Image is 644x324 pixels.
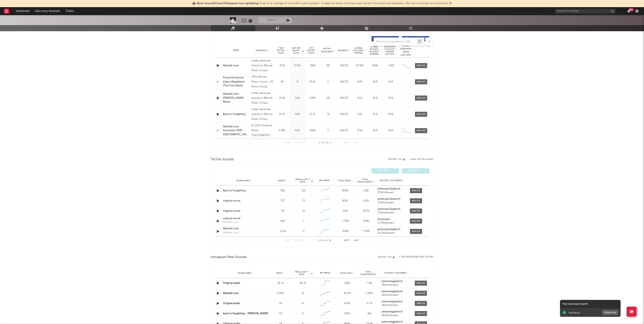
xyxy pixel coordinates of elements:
[274,219,292,223] div: 463
[384,96,398,100] div: N/A
[306,129,319,133] div: 459k
[384,129,398,133] div: N/A
[223,199,265,203] a: original sound
[402,36,429,41] button: Features(1)
[251,107,274,122] div: Under exclusive license to Warner Music Group Germany Holding GmbH, © 2025 Manifester Music GmbH
[294,178,311,183] span: Videos (last 7 days)
[384,64,398,68] div: ~ 40 %
[371,36,399,41] button: Originals(4)
[223,189,265,193] a: Back to Forgetting
[223,49,250,52] div: Name
[326,240,328,241] span: of
[337,96,351,100] div: [DATE]
[276,112,289,116] div: 10.7k
[303,229,304,233] div: 0
[302,209,305,213] div: 15
[555,9,616,14] input: Search for artists
[374,170,393,172] span: UGC ( 14 )
[293,271,311,276] span: Reels (last 7 days)
[270,301,291,306] div: 14
[374,40,417,43] input: Search by song name or URL
[340,272,352,274] span: Total Plays
[382,310,412,313] a: johannesjjpietsch
[378,208,400,210] strong: johannesJJpietsch
[400,44,412,57] div: Global Streaming Trend (Last 60D)
[291,64,304,68] div: 67.4k
[336,189,355,193] div: 808k
[241,17,254,24] div: JJ
[369,80,382,84] div: N/A
[359,312,380,316] div: 36k
[293,312,313,316] div: 6
[276,64,289,68] div: 471k
[274,189,292,193] div: 306
[337,64,351,68] div: [DATE]
[306,112,319,116] div: 10.7k
[382,300,403,303] strong: johannesjjpietsch
[314,238,336,243] div: 1 5 14
[223,92,250,104] div: Wasted Love - [PERSON_NAME] Remix
[223,112,250,116] div: Back to Forgetting
[378,201,406,204] div: 379k followers
[223,312,268,315] a: back to forgetting - [PERSON_NAME]
[223,227,265,231] a: Wasted Love
[354,239,359,242] button: Last
[321,112,335,116] div: 31
[359,291,380,295] div: 1.26M
[236,179,250,182] span: Sound Name
[321,142,323,144] span: to
[389,158,405,161] button: Export CSV
[321,47,333,53] span: Spotify Popularity
[223,220,238,224] div: Wasted Love
[223,292,239,295] a: Wasted Love
[197,2,259,5] span: New SoundCloud Releases not updating
[270,281,291,285] div: 36.7k
[223,76,250,88] a: Pump the Sound (Like a Megablast) [The Coco Race]
[306,47,317,54] span: ATD Spotify Plays
[211,255,247,260] span: Instagram Reel Sounds
[223,64,250,68] div: Wasted Love
[251,123,274,138] div: © 2025 Universal Music ([GEOGRAPHIC_DATA]) A/S
[278,179,285,182] span: Videos
[404,170,423,172] span: Official ( 0 )
[338,49,348,52] span: Released
[382,314,412,317] div: 365k followers
[293,281,313,285] div: 36.7k
[293,301,313,306] div: 13
[211,157,234,162] span: TikTok Sounds
[315,179,334,182] div: 6M Trend
[382,284,412,286] div: 365k followers
[629,8,634,11] div: 99 +
[378,222,406,224] div: 3.7M followers
[223,125,250,137] a: Wasted Love - Eurovision 2025 - [GEOGRAPHIC_DATA] / [GEOGRAPHIC_DATA]
[321,96,335,100] div: 48
[337,281,357,285] div: 168k
[336,229,355,233] div: 104M
[291,129,304,133] div: N/A
[353,129,367,133] div: 371k
[378,256,395,258] button: Export CSV
[395,256,433,258] div: + Add Instagram Reel Sound
[223,209,265,213] div: original sound
[336,219,355,223] div: 7.75M
[402,168,429,174] button: Official(0)
[369,46,380,55] span: Global Rolling 7D Audio Streams
[223,282,240,284] a: Original audio
[274,229,292,233] div: 10.4k
[276,129,289,133] div: 5.89k
[353,80,367,84] div: N/A
[295,142,306,144] button: Previous
[382,304,412,307] div: 365k followers
[378,211,406,214] div: 379k followers
[259,17,284,23] button: Track
[270,312,291,316] div: 43
[291,96,304,100] div: N/A
[378,228,400,231] strong: johannesJJpietsch
[378,198,406,201] a: johannesJJpietsch
[384,80,398,84] div: N/A
[337,112,351,116] div: [DATE]
[337,291,357,295] div: 30.6M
